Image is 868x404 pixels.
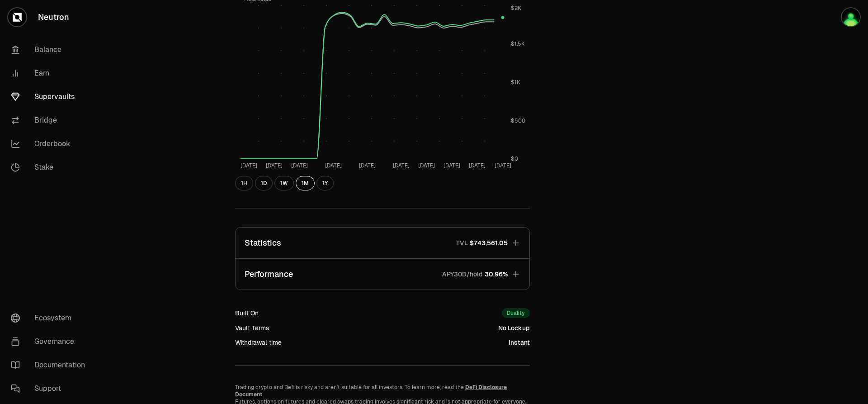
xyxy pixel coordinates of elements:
[236,259,529,290] button: PerformanceAPY30D/hold30.96%
[511,40,525,48] tspan: $1.5K
[502,308,530,318] div: Duality
[235,176,253,190] button: 1H
[4,132,98,156] a: Orderbook
[4,306,98,330] a: Ecosystem
[495,162,511,169] tspan: [DATE]
[255,176,273,190] button: 1D
[241,162,257,169] tspan: [DATE]
[456,238,468,247] p: TVL
[235,384,507,398] a: DeFi Disclosure Document
[316,176,334,190] button: 1Y
[359,162,376,169] tspan: [DATE]
[418,162,435,169] tspan: [DATE]
[4,62,98,85] a: Earn
[511,5,521,12] tspan: $2K
[511,79,520,86] tspan: $1K
[291,162,308,169] tspan: [DATE]
[842,8,860,26] img: Geo Wallet
[4,85,98,109] a: Supervaults
[509,338,530,347] div: Instant
[498,323,530,333] div: No Lockup
[4,109,98,132] a: Bridge
[442,270,483,279] p: APY30D/hold
[393,162,410,169] tspan: [DATE]
[236,228,529,258] button: StatisticsTVL$743,561.05
[235,309,259,318] div: Built On
[235,384,530,398] p: Trading crypto and Defi is risky and aren't suitable for all investors. To learn more, read the .
[325,162,342,169] tspan: [DATE]
[511,155,518,162] tspan: $0
[4,353,98,377] a: Documentation
[274,176,294,190] button: 1W
[4,377,98,400] a: Support
[4,330,98,353] a: Governance
[469,162,486,169] tspan: [DATE]
[235,338,282,347] div: Withdrawal time
[485,270,508,279] span: 30.96%
[4,38,98,62] a: Balance
[470,238,508,247] span: $743,561.05
[4,156,98,179] a: Stake
[266,162,283,169] tspan: [DATE]
[245,237,281,249] p: Statistics
[443,162,460,169] tspan: [DATE]
[235,323,269,333] div: Vault Terms
[511,117,525,124] tspan: $500
[245,268,293,280] p: Performance
[296,176,315,190] button: 1M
